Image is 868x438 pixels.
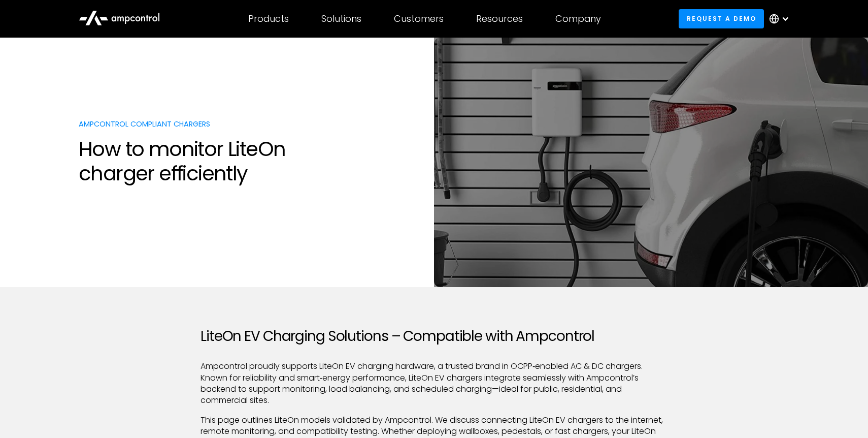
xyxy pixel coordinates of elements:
div: Customers [394,13,444,24]
div: Solutions [321,13,361,24]
div: Company [555,13,601,24]
img: LiteOn EV charger monitoring [434,38,868,287]
div: Resources [476,13,523,24]
p: Ampcontrol compliant chargers [79,119,424,129]
div: Products [248,13,289,24]
h1: How to monitor LiteOn charger efficiently [79,137,424,185]
h2: LiteOn EV Charging Solutions – Compatible with Ampcontrol [201,328,667,345]
a: Request a demo [679,9,764,28]
p: Ampcontrol proudly supports LiteOn EV charging hardware, a trusted brand in OCPP‑enabled AC & DC ... [201,361,667,406]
